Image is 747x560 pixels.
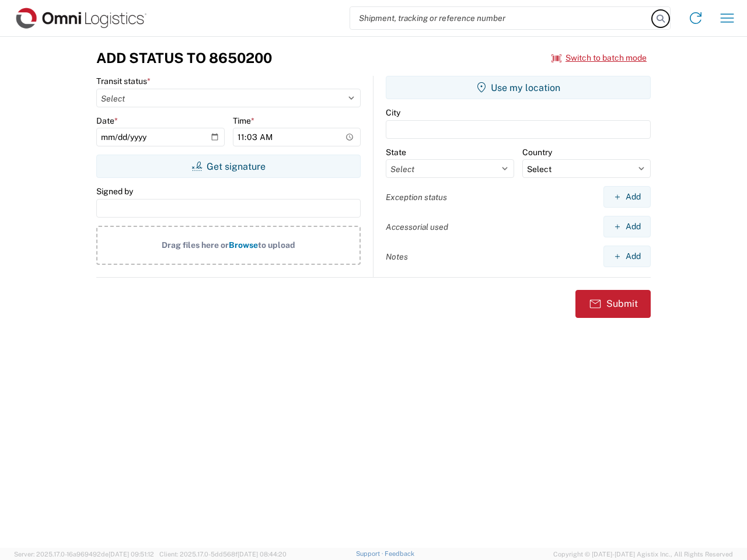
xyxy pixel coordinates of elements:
[96,50,272,66] h3: Add Status to 8650200
[109,551,154,558] span: [DATE] 09:51:12
[386,251,408,262] label: Notes
[386,107,400,118] label: City
[386,147,406,157] label: State
[385,550,414,557] a: Feedback
[603,246,651,267] button: Add
[350,7,652,29] input: Shipment, tracking or reference number
[96,76,151,86] label: Transit status
[356,550,385,557] a: Support
[96,116,118,126] label: Date
[96,186,133,197] label: Signed by
[386,222,448,232] label: Accessorial used
[603,186,651,208] button: Add
[14,551,154,558] span: Server: 2025.17.0-16a969492de
[553,549,733,559] span: Copyright © [DATE]-[DATE] Agistix Inc., All Rights Reserved
[233,116,254,126] label: Time
[386,76,651,99] button: Use my location
[238,551,287,558] span: [DATE] 08:44:20
[575,290,651,318] button: Submit
[386,192,447,202] label: Exception status
[159,551,287,558] span: Client: 2025.17.0-5dd568f
[229,240,258,250] span: Browse
[551,48,647,68] button: Switch to batch mode
[258,240,295,250] span: to upload
[603,216,651,237] button: Add
[522,147,552,157] label: Country
[96,155,361,178] button: Get signature
[162,240,229,250] span: Drag files here or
